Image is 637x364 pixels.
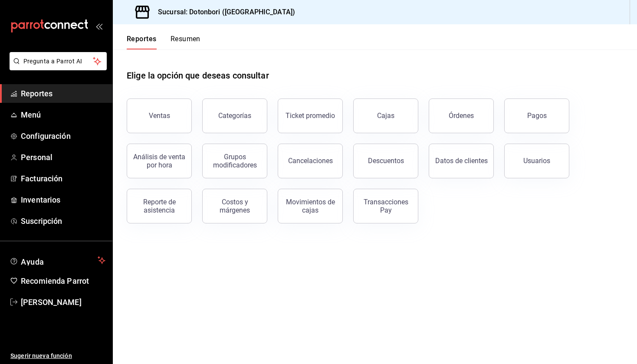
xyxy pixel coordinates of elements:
[151,7,295,17] h3: Sucursal: Dotonbori ([GEOGRAPHIC_DATA])
[21,275,105,287] span: Recomienda Parrot
[278,189,343,223] button: Movimientos de cajas
[288,157,333,165] div: Cancelaciones
[132,153,186,169] div: Análisis de venta por hora
[23,57,93,66] span: Pregunta a Parrot AI
[523,157,550,165] div: Usuarios
[527,111,547,120] div: Pagos
[21,296,105,308] span: [PERSON_NAME]
[429,144,494,178] button: Datos de clientes
[6,63,107,72] a: Pregunta a Parrot AI
[504,144,569,178] button: Usuarios
[127,35,200,49] div: navigation tabs
[21,215,105,227] span: Suscripción
[278,144,343,178] button: Cancelaciones
[202,144,267,178] button: Grupos modificadores
[21,173,105,184] span: Facturación
[278,98,343,133] button: Ticket promedio
[504,98,569,133] button: Pagos
[21,109,105,121] span: Menú
[127,69,269,82] h1: Elige la opción que deseas consultar
[353,144,418,178] button: Descuentos
[171,35,200,49] button: Resumen
[286,111,335,120] div: Ticket promedio
[21,151,105,163] span: Personal
[283,198,337,214] div: Movimientos de cajas
[202,98,267,133] button: Categorías
[21,255,94,266] span: Ayuda
[21,130,105,142] span: Configuración
[353,98,418,133] button: Cajas
[218,111,251,120] div: Categorías
[208,198,262,214] div: Costos y márgenes
[429,98,494,133] button: Órdenes
[127,189,192,223] button: Reporte de asistencia
[127,98,192,133] button: Ventas
[208,153,262,169] div: Grupos modificadores
[127,144,192,178] button: Análisis de venta por hora
[368,157,404,165] div: Descuentos
[132,198,186,214] div: Reporte de asistencia
[127,35,157,49] button: Reportes
[377,111,394,120] div: Cajas
[149,111,170,120] div: Ventas
[10,52,107,70] button: Pregunta a Parrot AI
[359,198,413,214] div: Transacciones Pay
[21,194,105,206] span: Inventarios
[353,189,418,223] button: Transacciones Pay
[435,157,488,165] div: Datos de clientes
[21,88,105,99] span: Reportes
[449,111,474,120] div: Órdenes
[95,23,102,30] button: open_drawer_menu
[10,351,105,361] span: Sugerir nueva función
[202,189,267,223] button: Costos y márgenes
